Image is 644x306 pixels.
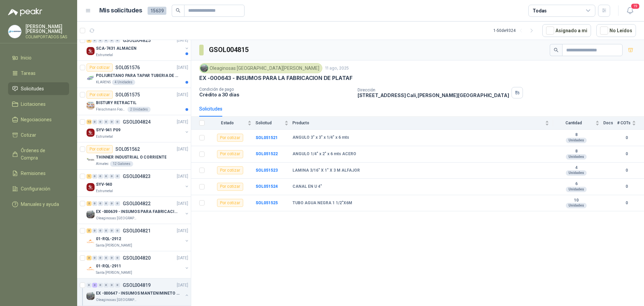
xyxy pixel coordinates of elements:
[123,174,151,179] p: GSOL004823
[617,200,636,206] b: 0
[96,80,111,85] p: KLARENS
[256,117,292,130] th: Solicitud
[553,121,594,125] span: Cantidad
[110,161,133,167] div: 12 Galones
[25,35,69,39] p: COLIMPORTADOS SAS
[566,203,587,208] div: Unidades
[104,283,109,288] div: 0
[96,188,113,194] p: Estrumetal
[115,174,120,179] div: 0
[617,135,636,141] b: 0
[87,145,113,153] div: Por cotizar
[177,201,188,207] p: [DATE]
[123,283,151,288] p: GSOL004819
[21,116,52,123] span: Negociaciones
[98,38,103,43] div: 0
[553,198,599,203] b: 10
[217,150,243,158] div: Por cotizar
[115,38,120,43] div: 0
[87,228,92,233] div: 3
[109,283,114,288] div: 0
[87,227,190,248] a: 3 0 0 0 0 0 GSOL004821[DATE] Company Logo01-RQL-2912Santa [PERSON_NAME]
[8,67,69,80] a: Tareas
[256,135,278,140] a: SOL051521
[87,281,190,303] a: 0 3 0 0 0 0 GSOL004819[DATE] Company LogoEX -000647 - INSUMOS MANTENIMINETO MECANICOOleaginosas [...
[87,265,95,273] img: Company Logo
[8,25,21,38] img: Company Logo
[256,121,283,125] span: Solicitud
[566,154,587,160] div: Unidades
[358,88,509,92] p: Dirección
[96,127,120,133] p: SYV-941 P09
[92,228,97,233] div: 0
[98,256,103,260] div: 0
[566,138,587,143] div: Unidades
[8,51,69,64] a: Inicio
[603,117,617,130] th: Docs
[115,65,140,70] p: SOL051576
[87,156,95,164] img: Company Logo
[87,183,95,191] img: Company Logo
[199,105,222,113] div: Solicitudes
[98,201,103,206] div: 0
[199,75,353,82] p: EX -000643 - INSUMOS PARA LA FABRICACION DE PLATAF
[631,3,640,9] span: 19
[96,52,113,58] p: Estrumetal
[177,64,188,71] p: [DATE]
[77,142,191,170] a: Por cotizarSOL051562[DATE] Company LogoTHINNER INDUSTRIAL O CORRIENTEAlmatec12 Galones
[256,151,278,156] a: SOL051522
[256,184,278,189] b: SOL051524
[553,165,599,171] b: 4
[96,263,121,269] p: 01-RQL-2911
[292,135,349,140] b: ANGULO 3" x 3" x 1/4" x 6 mts
[542,24,591,37] button: Asignado a mi
[21,100,46,108] span: Licitaciones
[8,82,69,95] a: Solicitudes
[104,174,109,179] div: 0
[87,74,95,82] img: Company Logo
[115,228,120,233] div: 0
[96,290,179,297] p: EX -000647 - INSUMOS MANTENIMINETO MECANICO
[104,38,109,43] div: 0
[87,210,95,218] img: Company Logo
[617,117,644,130] th: # COTs
[566,187,587,192] div: Unidades
[99,6,142,15] h1: Mis solicitudes
[123,201,151,206] p: GSOL004822
[87,292,95,300] img: Company Logo
[109,174,114,179] div: 0
[177,228,188,234] p: [DATE]
[21,70,36,77] span: Tareas
[87,120,92,124] div: 12
[553,181,599,187] b: 6
[209,121,246,125] span: Estado
[96,216,138,221] p: Oleaginosas [GEOGRAPHIC_DATA][PERSON_NAME]
[87,129,95,137] img: Company Logo
[92,120,97,124] div: 0
[21,185,50,192] span: Configuración
[8,98,69,111] a: Licitaciones
[566,170,587,176] div: Unidades
[201,64,208,72] img: Company Logo
[217,134,243,142] div: Por cotizar
[115,283,120,288] div: 0
[177,255,188,261] p: [DATE]
[92,174,97,179] div: 0
[292,184,322,189] b: CANAL EN U 4"
[617,151,636,157] b: 0
[209,117,256,130] th: Estado
[8,167,69,180] a: Remisiones
[104,228,109,233] div: 0
[87,63,113,72] div: Por cotizar
[96,154,166,161] p: THINNER INDUSTRIAL O CORRIENTE
[177,119,188,125] p: [DATE]
[8,144,69,164] a: Órdenes de Compra
[148,7,166,15] span: 15639
[87,47,95,55] img: Company Logo
[617,183,636,190] b: 0
[256,168,278,173] a: SOL051523
[77,88,191,115] a: Por cotizarSOL051575[DATE] Company LogoBISTURY RETRACTILFleischmann Foods S.A.2 Unidades
[92,38,97,43] div: 0
[123,228,151,233] p: GSOL004821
